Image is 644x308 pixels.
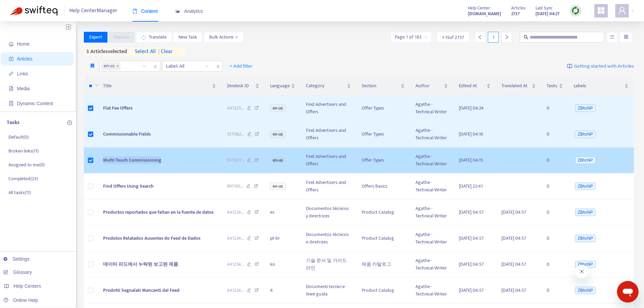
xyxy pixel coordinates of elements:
span: file-image [9,86,14,91]
span: [DATE] 04:57 [501,208,526,216]
td: Product Catalog [356,278,410,304]
span: ZBhcNP [575,183,596,190]
span: Multi-Touch Commissioning [103,156,161,164]
span: New Task [178,33,197,41]
img: image-link [567,64,572,69]
th: Zendesk ID [221,77,265,95]
span: [DATE] 04:57 [501,234,526,242]
span: 557062 ... [227,131,244,138]
button: unordered-list [607,32,617,43]
td: 0 [541,199,568,226]
span: [DATE] 04:57 [459,286,484,294]
span: home [9,42,14,46]
span: Analytics [175,8,203,14]
td: Agathe - Technical Writer [410,147,453,173]
td: pt-br [265,226,301,252]
span: Bulk Actions [209,33,238,41]
iframe: Button to launch messaging window [617,281,639,303]
span: en-us [270,104,286,112]
span: 441224 ... [227,235,244,242]
p: Assigned to me ( 0 ) [8,161,45,168]
span: unordered-list [610,34,614,39]
span: select all [135,48,156,56]
td: Product Catalog [356,199,410,226]
span: appstore [597,6,605,15]
th: Author [410,77,453,95]
span: 1 - 15 of 2737 [442,34,464,41]
span: [DATE] 04:16 [459,130,483,138]
span: Edited At [459,82,485,90]
td: ko [265,252,301,278]
span: Content [133,8,158,14]
a: Getting started with Articles [567,61,634,72]
span: down [95,83,99,87]
td: Agathe - Technical Writer [410,252,453,278]
span: 441225 ... [227,104,244,112]
p: Completed ( 23 ) [8,175,38,182]
span: down [235,35,238,39]
span: Translated At [501,82,531,90]
span: 3 articles selected [84,48,127,56]
span: Articles [511,4,525,12]
span: [DATE] 04:57 [459,208,484,216]
span: en-us [270,131,286,138]
td: 0 [541,278,568,304]
span: close [214,63,222,71]
td: Documentos técnicos y directrices [301,199,356,226]
span: Home [17,41,29,47]
th: Labels [568,77,634,95]
td: Find Advertisers and Offers [301,121,356,147]
td: Offers Basics [356,173,410,199]
a: [DOMAIN_NAME] [468,10,501,18]
span: user [618,6,626,15]
td: es [265,199,301,226]
button: Bulk Actionsdown [204,32,244,43]
span: Last Sync [535,4,553,12]
p: Broken links ( 11 ) [8,147,39,155]
span: [DATE] 04:57 [459,234,484,242]
td: Documenti tecnici e linee guida [301,278,356,304]
span: Section [362,82,399,90]
iframe: Close message [575,265,589,278]
td: 0 [541,95,568,121]
span: Articles [17,56,32,62]
span: area-chart [175,9,180,14]
span: 557077 ... [227,157,244,164]
span: Help Center Manager [69,4,117,17]
span: ZBhcNP [575,131,596,138]
span: ZBhcNP [575,261,596,268]
th: Section [356,77,410,95]
span: 441224 ... [227,287,244,294]
div: 1 [488,32,499,43]
span: Category [306,82,345,90]
span: Flat Fee Offers [103,104,133,112]
a: Glossary [3,269,32,275]
span: Commissionable Fields [103,130,151,138]
span: Tasks [547,82,557,90]
span: ZBhcNP [575,209,596,216]
span: clear [156,48,173,56]
span: 997195 ... [227,183,243,190]
span: ZBhcNP [575,287,596,294]
a: Online Help [3,298,38,303]
span: right [504,35,509,40]
span: 441224 ... [227,261,244,268]
span: Hi. Need any help? [4,5,49,10]
span: Export [89,33,102,41]
th: Tasks [541,77,568,95]
td: 0 [541,252,568,278]
span: left [478,35,482,40]
td: 0 [541,226,568,252]
span: Getting started with Articles [574,63,634,70]
td: Offer Types [356,147,410,173]
span: [DATE] 04:24 [459,104,484,112]
span: Media [17,86,30,91]
span: Author [415,82,442,90]
td: Agathe - Technical Writer [410,121,453,147]
span: Labels [574,82,623,90]
span: plus-circle [67,120,72,125]
span: account-book [9,56,14,61]
span: Dynamic Content [17,101,53,106]
span: Title [103,82,211,90]
span: Help Center [468,4,490,12]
